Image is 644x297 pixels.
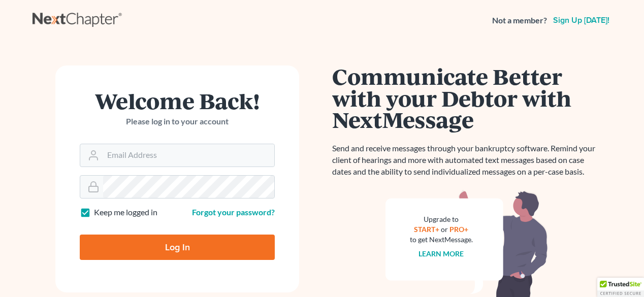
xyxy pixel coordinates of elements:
[94,207,157,218] label: Keep me logged in
[450,225,469,234] a: PRO+
[441,225,448,234] span: or
[551,16,611,24] a: Sign up [DATE]!
[492,15,547,26] strong: Not a member?
[419,249,464,258] a: Learn more
[80,90,275,112] h1: Welcome Back!
[410,235,473,245] div: to get NextMessage.
[103,144,274,167] input: Email Address
[192,207,275,217] a: Forgot your password?
[597,278,644,297] div: TrustedSite Certified
[410,214,473,224] div: Upgrade to
[414,225,440,234] a: START+
[80,235,275,260] input: Log In
[80,116,275,127] p: Please log in to your account
[332,143,601,178] p: Send and receive messages through your bankruptcy software. Remind your client of hearings and mo...
[332,65,601,130] h1: Communicate Better with your Debtor with NextMessage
